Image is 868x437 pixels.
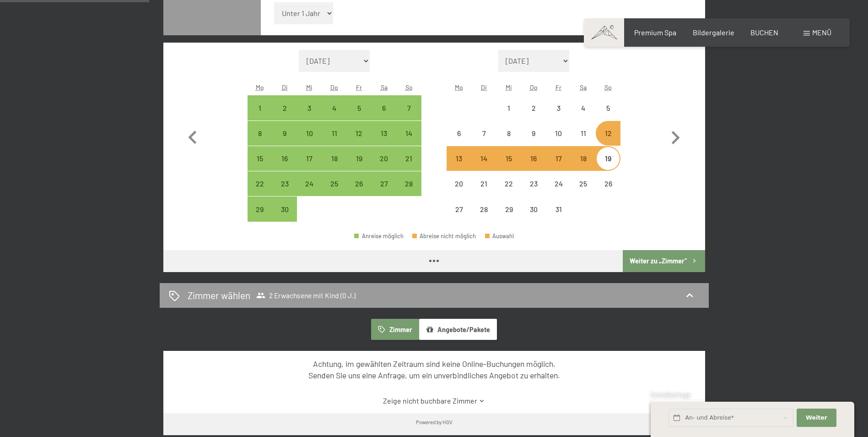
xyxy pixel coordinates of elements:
[272,146,297,171] div: Anreise möglich
[521,197,546,221] div: Anreise nicht möglich
[297,121,322,146] div: Wed Sep 10 2025
[297,95,322,120] div: Anreise möglich
[372,171,396,196] div: Sat Sep 27 2025
[297,146,322,171] div: Anreise möglich
[397,180,420,203] div: 28
[272,146,297,171] div: Tue Sep 16 2025
[396,146,421,171] div: Sun Sep 21 2025
[372,95,396,120] div: Sat Sep 06 2025
[272,121,297,146] div: Tue Sep 09 2025
[397,130,420,153] div: 14
[546,121,571,146] div: Fri Oct 10 2025
[496,95,521,120] div: Wed Oct 01 2025
[347,95,372,120] div: Fri Sep 05 2025
[496,197,521,221] div: Wed Oct 29 2025
[273,180,296,203] div: 23
[248,171,272,196] div: Anreise möglich
[572,104,595,127] div: 4
[347,171,372,196] div: Fri Sep 26 2025
[396,171,421,196] div: Anreise möglich
[522,104,545,127] div: 2
[596,171,620,196] div: Anreise nicht möglich
[248,206,271,229] div: 29
[322,95,347,120] div: Anreise möglich
[496,121,521,146] div: Anreise nicht möglich
[372,121,396,146] div: Sat Sep 13 2025
[473,206,496,229] div: 28
[604,83,612,91] abbr: Sonntag
[348,155,371,178] div: 19
[347,95,372,120] div: Anreise möglich
[693,28,734,37] span: Bildergalerie
[497,155,520,178] div: 15
[662,50,689,222] button: Nächster Monat
[396,121,421,146] div: Anreise möglich
[248,197,272,221] div: Anreise möglich
[273,130,296,153] div: 9
[256,83,264,91] abbr: Montag
[473,130,496,153] div: 7
[412,233,476,239] div: Abreise nicht möglich
[596,146,620,171] div: Sun Oct 19 2025
[596,146,620,171] div: Anreise nicht möglich
[546,146,571,171] div: Fri Oct 17 2025
[555,83,561,91] abbr: Freitag
[472,197,496,221] div: Anreise nicht möglich
[546,95,571,120] div: Anreise nicht möglich
[272,95,297,120] div: Tue Sep 02 2025
[248,95,272,120] div: Anreise möglich
[248,155,271,178] div: 15
[522,180,545,203] div: 23
[572,180,595,203] div: 25
[521,197,546,221] div: Thu Oct 30 2025
[546,121,571,146] div: Anreise nicht möglich
[571,95,596,120] div: Sat Oct 04 2025
[496,171,521,196] div: Anreise nicht möglich
[248,171,272,196] div: Mon Sep 22 2025
[248,180,271,203] div: 22
[546,146,571,171] div: Anreise nicht möglich
[297,121,322,146] div: Anreise möglich
[273,155,296,178] div: 16
[372,146,396,171] div: Anreise möglich
[179,50,206,222] button: Vorheriger Monat
[396,171,421,196] div: Sun Sep 28 2025
[623,250,705,272] button: Weiter zu „Zimmer“
[356,83,362,91] abbr: Freitag
[472,121,496,146] div: Tue Oct 07 2025
[298,104,321,127] div: 3
[371,319,419,340] button: Zimmer
[347,146,372,171] div: Fri Sep 19 2025
[530,83,538,91] abbr: Donnerstag
[272,197,297,221] div: Anreise möglich
[372,121,396,146] div: Anreise möglich
[273,104,296,127] div: 2
[547,180,570,203] div: 24
[179,396,689,406] a: Zeige nicht buchbare Zimmer
[522,130,545,153] div: 9
[248,121,272,146] div: Anreise möglich
[447,206,470,229] div: 27
[750,28,778,37] a: BUCHEN
[447,121,471,146] div: Mon Oct 06 2025
[571,121,596,146] div: Anreise nicht möglich
[651,391,690,399] span: Schnellanfrage
[347,171,372,196] div: Anreise möglich
[547,130,570,153] div: 10
[256,291,356,300] span: 2 Erwachsene mit Kind (0 J.)
[273,206,296,229] div: 30
[372,95,396,120] div: Anreise möglich
[497,206,520,229] div: 29
[323,130,346,153] div: 11
[597,130,620,153] div: 12
[521,171,546,196] div: Anreise nicht möglich
[248,121,272,146] div: Mon Sep 08 2025
[248,146,272,171] div: Mon Sep 15 2025
[473,155,496,178] div: 14
[348,104,371,127] div: 5
[597,180,620,203] div: 26
[572,130,595,153] div: 11
[596,95,620,120] div: Sun Oct 05 2025
[322,121,347,146] div: Thu Sep 11 2025
[179,358,689,381] div: Achtung, im gewählten Zeitraum sind keine Online-Buchungen möglich. Senden Sie uns eine Anfrage, ...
